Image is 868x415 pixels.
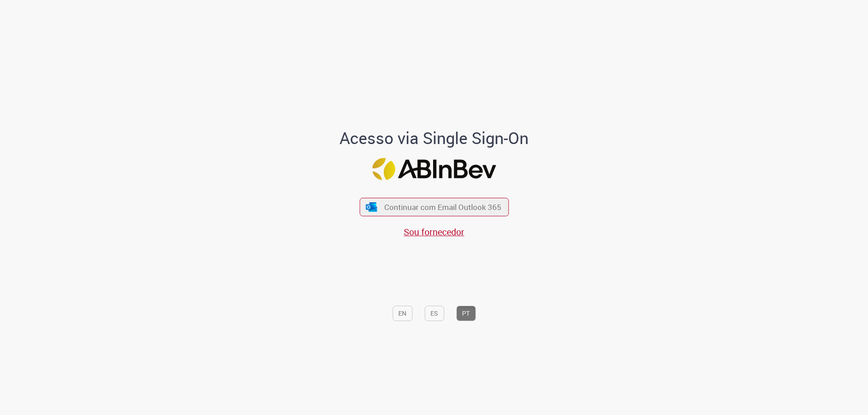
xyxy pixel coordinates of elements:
button: EN [392,306,412,321]
span: Continuar com Email Outlook 365 [384,202,501,212]
button: ícone Azure/Microsoft 360 Continuar com Email Outlook 365 [359,198,509,216]
h1: Acesso via Single Sign-On [309,129,560,147]
img: Logo ABInBev [372,158,496,180]
button: PT [456,306,476,321]
a: Sou fornecedor [404,226,464,238]
img: ícone Azure/Microsoft 360 [365,202,378,212]
button: ES [425,306,444,321]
